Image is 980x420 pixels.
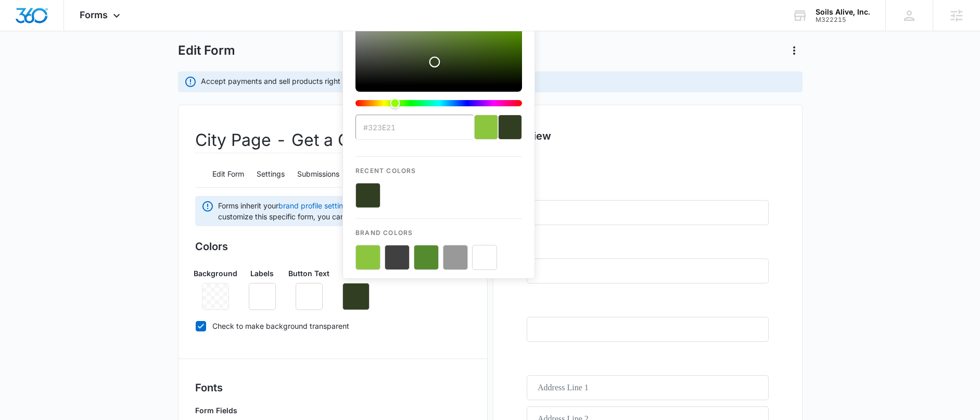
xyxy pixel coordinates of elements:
[212,162,244,187] button: Edit Form
[278,201,351,210] a: brand profile settings
[355,157,522,176] p: Recent Colors
[288,268,329,279] p: Button Text
[250,268,274,279] p: Labels
[510,128,785,144] h2: Preview
[355,115,474,140] input: color-picker-input
[474,115,498,140] div: previous color
[206,322,339,353] iframe: reCAPTCHA
[297,162,339,187] button: Submissions
[355,100,522,106] div: Hue
[7,332,55,341] span: Get A Quote!
[218,200,464,222] span: Forms inherit your by default. If you need to customize this specific form, you can make individu...
[195,405,466,416] p: Form Fields
[195,128,401,153] h2: City Page - Get a Quote
[80,9,108,20] span: Forms
[178,43,235,58] h1: Edit Form
[816,8,870,16] div: account name
[786,42,803,59] button: Actions
[195,239,470,254] h3: Colors
[129,261,243,286] input: State
[498,115,522,140] div: current color selection
[195,380,470,396] h3: Fonts
[195,320,470,331] label: Check to make background transparent
[257,162,285,187] button: Settings
[355,219,522,238] p: Brand Colors
[816,16,870,23] div: account id
[194,268,237,279] p: Background
[201,76,444,87] p: Accept payments and sell products right on this form.
[129,292,243,317] input: Country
